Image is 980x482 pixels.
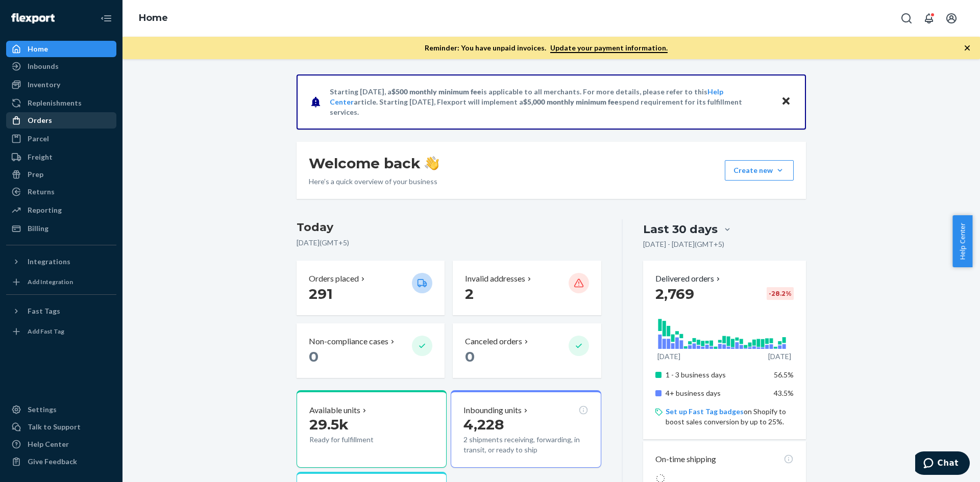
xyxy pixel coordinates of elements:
div: Settings [28,404,57,415]
span: 2,769 [655,285,694,302]
a: Returns [6,184,116,200]
a: Add Integration [6,274,116,290]
button: Give Feedback [6,453,116,470]
button: Orders placed 291 [297,261,445,315]
div: Fast Tags [28,306,60,316]
button: Talk to Support [6,419,116,435]
p: Orders placed [309,273,359,285]
div: Orders [28,115,52,125]
button: Open Search Box [896,8,917,29]
a: Home [139,12,168,23]
p: Reminder: You have unpaid invoices. [425,43,668,53]
button: Close [779,94,793,109]
img: Flexport logo [11,13,55,23]
button: Open account menu [941,8,962,29]
a: Orders [6,112,116,129]
a: Help Center [6,436,116,452]
p: [DATE] [768,351,791,362]
iframe: Opens a widget where you can chat to one of our agents [915,451,970,477]
p: [DATE] [657,351,680,362]
span: 0 [465,348,475,365]
button: Non-compliance cases 0 [297,323,445,378]
img: hand-wave emoji [425,156,439,170]
a: Add Fast Tag [6,323,116,340]
button: Inbounding units4,2282 shipments receiving, forwarding, in transit, or ready to ship [451,390,601,468]
span: 4,228 [463,416,504,433]
ol: breadcrumbs [131,4,176,33]
a: Replenishments [6,95,116,111]
a: Settings [6,401,116,418]
span: 2 [465,285,474,302]
div: Inbounds [28,61,59,71]
button: Available units29.5kReady for fulfillment [297,390,447,468]
p: Invalid addresses [465,273,525,285]
p: Ready for fulfillment [309,435,404,445]
a: Set up Fast Tag badges [666,407,744,416]
p: 2 shipments receiving, forwarding, in transit, or ready to ship [463,435,588,455]
div: -28.2 % [767,287,794,300]
a: Billing [6,220,116,237]
span: $5,000 monthly minimum fee [523,97,619,106]
div: Last 30 days [643,221,718,237]
span: $500 monthly minimum fee [391,87,481,96]
span: 0 [309,348,318,365]
button: Delivered orders [655,273,722,285]
div: Freight [28,152,53,162]
button: Help Center [952,215,972,267]
div: Returns [28,187,55,197]
p: Canceled orders [465,336,522,347]
span: 56.5% [774,370,794,379]
button: Fast Tags [6,303,116,319]
p: [DATE] - [DATE] ( GMT+5 ) [643,239,724,249]
div: Billing [28,223,48,234]
a: Inventory [6,77,116,93]
button: Invalid addresses 2 [453,261,601,315]
h1: Welcome back [309,154,439,172]
div: Add Integration [28,277,73,286]
div: Help Center [28,439,69,449]
button: Close Navigation [96,8,116,29]
span: 43.5% [774,389,794,397]
a: Freight [6,149,116,165]
a: Inbounds [6,58,116,74]
div: Replenishments [28,98,82,108]
div: Inventory [28,80,60,90]
span: 29.5k [309,416,349,433]
p: Available units [309,404,360,416]
a: Update your payment information. [550,43,668,53]
p: 1 - 3 business days [666,370,766,380]
button: Open notifications [919,8,939,29]
a: Reporting [6,202,116,218]
div: Talk to Support [28,422,81,432]
button: Canceled orders 0 [453,323,601,378]
button: Create new [725,160,794,181]
p: [DATE] ( GMT+5 ) [297,238,601,248]
div: Give Feedback [28,456,77,467]
h3: Today [297,219,601,236]
div: Home [28,44,48,54]
p: Starting [DATE], a is applicable to all merchants. For more details, please refer to this article... [330,87,771,117]
p: Non-compliance cases [309,336,388,347]
a: Parcel [6,131,116,147]
p: On-time shipping [655,453,716,465]
div: Add Fast Tag [28,327,64,336]
p: 4+ business days [666,388,766,398]
button: Integrations [6,253,116,270]
a: Home [6,41,116,57]
div: Integrations [28,257,70,267]
div: Parcel [28,134,49,144]
p: Inbounding units [463,404,522,416]
div: Prep [28,169,43,180]
a: Prep [6,166,116,183]
span: 291 [309,285,333,302]
p: Here’s a quick overview of your business [309,176,439,187]
p: on Shopify to boost sales conversion by up to 25%. [666,407,794,427]
div: Reporting [28,205,62,215]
